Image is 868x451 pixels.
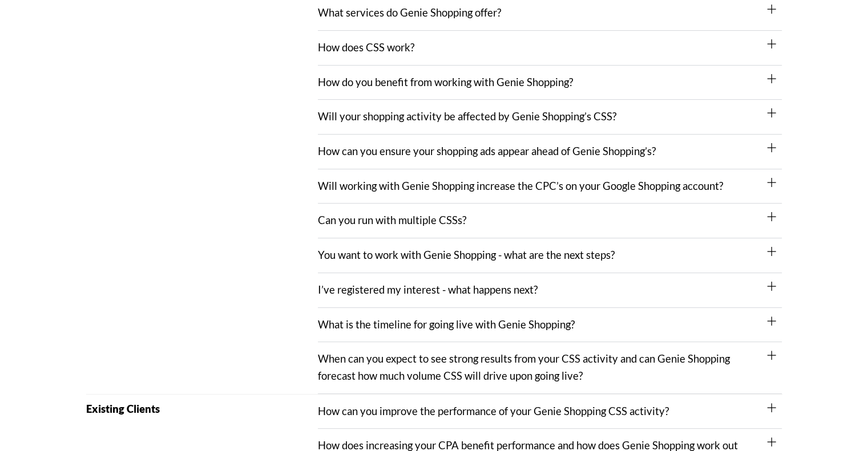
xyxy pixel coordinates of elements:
a: What services do Genie Shopping offer? [318,6,501,19]
a: What is the timeline for going live with Genie Shopping? [318,318,575,331]
a: I’ve registered my interest - what happens next? [318,283,538,296]
div: I’ve registered my interest - what happens next? [318,273,782,308]
a: How can you ensure your shopping ads appear ahead of Genie Shopping’s? [318,145,656,157]
a: When can you expect to see strong results from your CSS activity and can Genie Shopping forecast ... [318,352,730,382]
div: Will working with Genie Shopping increase the CPC’s on your Google Shopping account? [318,169,782,204]
a: Can you run with multiple CSSs? [318,214,466,226]
div: When can you expect to see strong results from your CSS activity and can Genie Shopping forecast ... [318,342,782,393]
a: You want to work with Genie Shopping - what are the next steps? [318,249,615,261]
div: Will your shopping activity be affected by Genie Shopping’s CSS? [318,100,782,135]
a: Will your shopping activity be affected by Genie Shopping’s CSS? [318,110,616,123]
div: How do you benefit from working with Genie Shopping? [318,66,782,100]
div: Can you run with multiple CSSs? [318,204,782,238]
div: How can you ensure your shopping ads appear ahead of Genie Shopping’s? [318,135,782,169]
a: How can you improve the performance of your Genie Shopping CSS activity? [318,405,669,417]
a: Will working with Genie Shopping increase the CPC’s on your Google Shopping account? [318,180,723,192]
div: How does CSS work? [318,31,782,66]
a: How do you benefit from working with Genie Shopping? [318,76,573,88]
a: How does CSS work? [318,41,414,54]
div: You want to work with Genie Shopping - what are the next steps? [318,238,782,273]
h2: Existing Clients [86,404,318,415]
div: What is the timeline for going live with Genie Shopping? [318,308,782,343]
div: How can you improve the performance of your Genie Shopping CSS activity? [318,395,782,429]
